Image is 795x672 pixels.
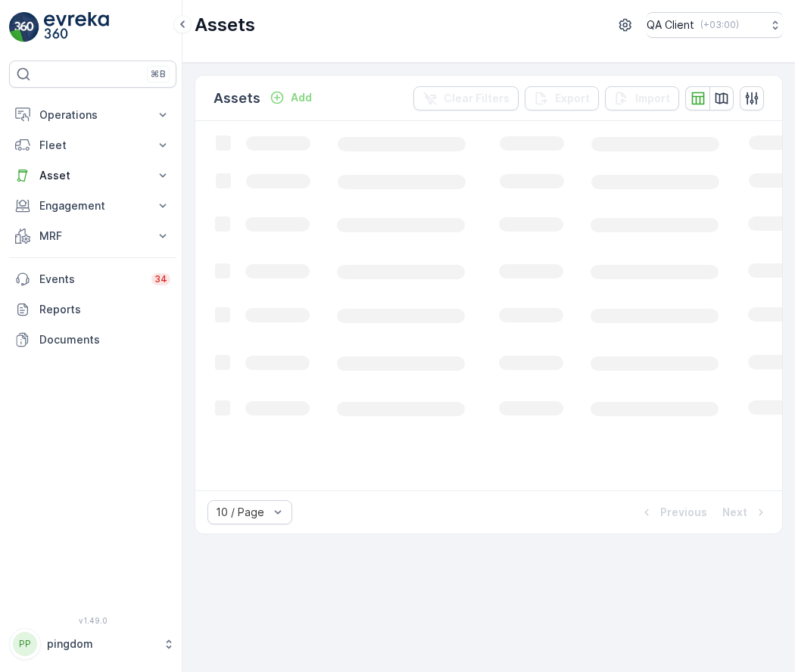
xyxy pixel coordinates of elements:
[635,91,670,106] p: Import
[555,91,590,106] p: Export
[154,273,167,285] p: 34
[39,138,146,153] p: Fleet
[9,264,176,294] a: Events34
[39,332,170,347] p: Documents
[39,198,146,213] p: Engagement
[9,191,176,221] button: Engagement
[39,272,142,287] p: Events
[47,636,155,652] p: pingdom
[44,12,109,42] img: logo_light-DOdMpM7g.png
[647,12,783,38] button: QA Client(+03:00)
[13,632,37,656] div: PP
[721,503,770,521] button: Next
[9,628,176,660] button: PPpingdom
[722,505,747,520] p: Next
[525,86,599,110] button: Export
[444,91,510,106] p: Clear Filters
[605,86,679,110] button: Import
[214,88,260,109] p: Assets
[647,17,694,33] p: QA Client
[9,294,176,325] a: Reports
[9,100,176,130] button: Operations
[9,325,176,355] a: Documents
[9,160,176,191] button: Asset
[413,86,519,110] button: Clear Filters
[9,130,176,160] button: Fleet
[9,221,176,251] button: MRF
[638,503,709,521] button: Previous
[39,302,170,317] p: Reports
[39,107,146,123] p: Operations
[39,168,146,183] p: Asset
[263,89,318,107] button: Add
[9,616,176,625] span: v 1.49.0
[660,505,707,520] p: Previous
[9,12,39,42] img: logo
[195,13,255,37] p: Assets
[700,19,739,31] p: ( +03:00 )
[291,90,312,105] p: Add
[39,229,146,244] p: MRF
[151,68,166,80] p: ⌘B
